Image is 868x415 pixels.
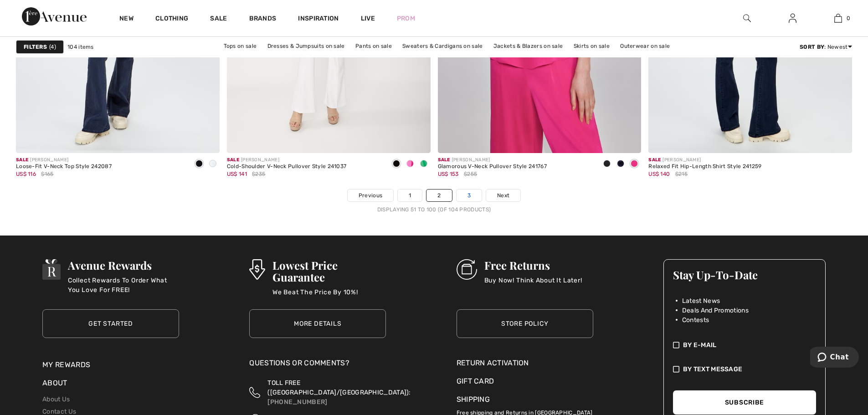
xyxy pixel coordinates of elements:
a: Next [486,190,520,201]
span: US$ 141 [227,171,247,177]
div: Midnight Blue [614,157,627,172]
nav: Page navigation [16,189,852,214]
span: Sale [16,157,28,163]
div: [PERSON_NAME] [16,157,112,164]
a: Tops on sale [219,40,262,52]
span: By Text Message [683,364,743,374]
div: Black [192,157,206,172]
a: Clothing [155,15,188,24]
span: Contests [682,315,709,325]
a: Brands [249,15,277,24]
img: My Info [789,13,796,24]
span: 0 [847,14,850,22]
div: [PERSON_NAME] [438,157,547,164]
span: Sale [438,157,450,163]
a: 1 [398,190,422,201]
div: Questions or Comments? [249,358,386,373]
a: Dresses & Jumpsuits on sale [263,40,349,52]
a: Shipping [457,395,490,404]
div: Shocking pink [627,157,641,172]
p: Collect Rewards To Order What You Love For FREE! [68,276,179,294]
span: Previous [359,191,382,200]
div: Glamorous V-Neck Pullover Style 241767 [438,164,547,170]
div: Black [600,157,614,172]
span: US$ 140 [648,171,670,177]
iframe: Opens a widget where you can chat to one of our agents [810,347,859,369]
a: Outerwear on sale [616,40,674,52]
span: 4 [49,43,56,51]
a: Get Started [42,309,179,338]
span: Inspiration [298,15,339,24]
img: Avenue Rewards [42,259,61,280]
a: New [119,15,134,24]
span: Deals And Promotions [682,306,749,315]
img: search the website [743,13,751,24]
span: Sale [227,157,239,163]
div: Displaying 51 to 100 (of 104 products) [16,205,852,214]
span: $165 [41,170,53,178]
div: Vanilla 30 [206,157,220,172]
img: check [673,364,679,374]
a: Sign In [781,13,804,24]
img: My Bag [834,13,842,24]
a: Live [361,14,375,23]
div: Ultra pink [403,157,417,172]
a: [PHONE_NUMBER] [267,398,327,406]
span: US$ 153 [438,171,459,177]
a: 3 [457,190,482,201]
span: Sale [648,157,661,163]
a: Store Policy [457,309,593,338]
span: Next [497,191,509,200]
a: Return Activation [457,358,593,369]
div: About [42,378,179,393]
h3: Avenue Rewards [68,259,179,271]
span: $235 [252,170,265,178]
span: $255 [464,170,477,178]
a: 2 [426,190,452,201]
h3: Free Returns [484,259,582,271]
span: By E-mail [683,340,717,350]
span: $215 [675,170,688,178]
p: We Beat The Price By 10%! [272,287,386,306]
img: 1ère Avenue [22,7,87,26]
a: Pants on sale [351,40,396,52]
button: Subscribe [673,390,816,415]
h3: Lowest Price Guarantee [272,259,386,283]
span: TOLL FREE ([GEOGRAPHIC_DATA]/[GEOGRAPHIC_DATA]): [267,379,411,396]
a: Jackets & Blazers on sale [489,40,568,52]
a: Prom [397,14,415,23]
h3: Stay Up-To-Date [673,269,816,281]
img: Free Returns [457,259,477,280]
div: Island green [417,157,431,172]
a: 0 [816,13,860,24]
a: Sale [210,15,227,24]
div: Loose-Fit V-Neck Top Style 242087 [16,164,112,170]
span: 104 items [67,43,94,51]
div: : Newest [800,43,852,51]
img: Toll Free (Canada/US) [249,378,260,407]
div: [PERSON_NAME] [648,157,761,164]
strong: Sort By [800,44,824,50]
div: Black [390,157,403,172]
a: Gift Card [457,376,593,387]
img: Lowest Price Guarantee [249,259,265,280]
a: My Rewards [42,360,90,369]
span: US$ 116 [16,171,36,177]
a: About Us [42,395,70,403]
p: Buy Now! Think About It Later! [484,276,582,294]
a: Previous [348,190,393,201]
div: Relaxed Fit Hip-Length Shirt Style 241259 [648,164,761,170]
a: More Details [249,309,386,338]
img: check [673,340,679,350]
a: Sweaters & Cardigans on sale [398,40,487,52]
div: [PERSON_NAME] [227,157,347,164]
a: Skirts on sale [569,40,614,52]
span: Latest News [682,296,720,306]
div: Cold-Shoulder V-Neck Pullover Style 241037 [227,164,347,170]
strong: Filters [24,43,47,51]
